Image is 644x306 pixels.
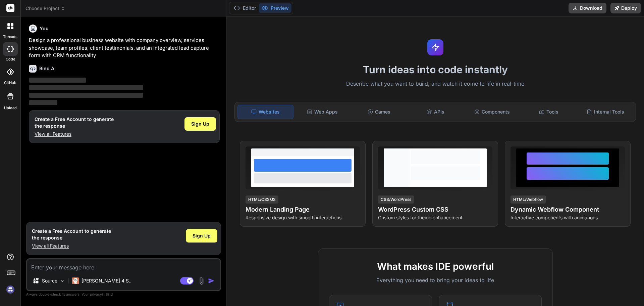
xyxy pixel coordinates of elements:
div: Internal Tools [578,105,633,119]
div: APIs [408,105,463,119]
div: Tools [521,105,577,119]
span: ‌ [29,85,143,90]
p: Describe what you want to build, and watch it come to life in real-time [230,80,640,88]
p: Everything you need to bring your ideas to life [329,276,542,284]
img: icon [208,277,215,284]
button: Deploy [610,3,641,13]
h4: Modern Landing Page [246,205,360,214]
span: privacy [90,292,102,296]
span: ‌ [29,93,143,98]
h2: What makes IDE powerful [329,259,542,273]
label: Upload [4,105,17,111]
label: GitHub [4,80,16,86]
p: View all Features [35,131,114,137]
p: Source [42,277,57,284]
div: HTML/Webflow [511,195,546,204]
span: Sign Up [191,121,209,127]
h1: Create a Free Account to generate the response [35,116,114,129]
div: Web Apps [295,105,350,119]
img: attachment [198,277,205,285]
span: Sign Up [193,232,211,239]
div: Components [465,105,520,119]
div: Websites [237,105,293,119]
label: code [6,56,15,62]
h1: Turn ideas into code instantly [230,63,640,76]
button: Preview [259,3,291,13]
p: Responsive design with smooth interactions [246,214,360,221]
div: CSS/WordPress [378,195,414,204]
div: Games [352,105,407,119]
button: Editor [231,3,259,13]
label: threads [3,34,17,40]
span: ‌ [29,100,57,105]
h4: WordPress Custom CSS [378,205,492,214]
h1: Create a Free Account to generate the response [32,228,111,241]
p: Interactive components with animations [511,214,625,221]
span: ‌ [29,78,86,83]
div: HTML/CSS/JS [246,195,278,204]
span: Choose Project [25,5,65,12]
img: Pick Models [59,278,65,284]
p: Custom styles for theme enhancement [378,214,492,221]
h6: You [40,25,49,32]
p: Always double-check its answers. Your in Bind [26,291,221,298]
p: [PERSON_NAME] 4 S.. [82,277,131,284]
button: Download [569,3,606,13]
img: Claude 4 Sonnet [72,277,79,284]
p: Design a professional business website with company overview, services showcase, team profiles, c... [29,37,220,59]
img: signin [5,284,16,295]
h6: Bind AI [39,65,56,72]
h4: Dynamic Webflow Component [511,205,625,214]
p: View all Features [32,243,111,249]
